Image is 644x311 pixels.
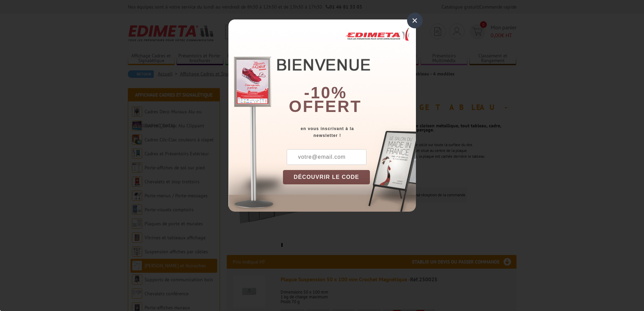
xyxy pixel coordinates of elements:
[407,13,423,28] div: ×
[304,84,347,102] b: -10%
[287,149,366,165] input: votre@email.com
[289,97,362,115] font: offert
[283,125,416,139] div: en vous inscrivant à la newsletter !
[283,170,370,184] button: DÉCOUVRIR LE CODE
